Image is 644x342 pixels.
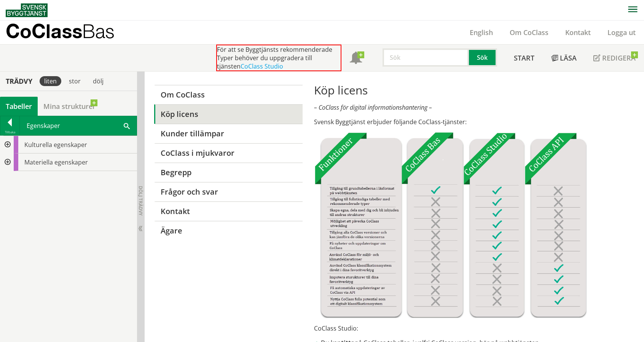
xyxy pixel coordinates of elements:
[6,21,131,44] a: CoClassBas
[154,124,302,143] a: Kunder tillämpar
[514,53,534,62] span: Start
[88,76,108,86] div: dölj
[461,28,501,37] a: English
[154,163,302,182] a: Begrepp
[154,221,302,240] a: Ägare
[314,103,432,112] em: – CoClass för digital informationshantering –
[154,201,302,221] a: Kontakt
[64,76,85,86] div: stor
[560,53,577,62] span: Läsa
[40,76,61,86] div: liten
[469,48,497,67] button: Sök
[0,129,19,135] div: Tillbaka
[543,45,585,71] a: Läsa
[20,116,137,135] div: Egenskaper
[154,104,302,124] a: Köp licens
[585,45,644,71] a: Redigera
[314,118,622,126] p: Svensk Byggtjänst erbjuder följande CoClass-tjänster:
[216,45,341,71] div: För att se Byggtjänsts rekommenderade Typer behöver du uppgradera till tjänsten
[383,48,469,67] input: Sök
[24,158,88,166] span: Materiella egenskaper
[599,28,644,37] a: Logga ut
[6,27,115,35] p: CoClass
[2,77,37,85] div: Trädvy
[24,141,87,149] span: Kulturella egenskaper
[38,97,101,116] a: Mina strukturer
[505,45,543,71] a: Start
[241,62,283,70] a: CoClass Studio
[6,3,48,17] img: Svensk Byggtjänst
[154,143,302,163] a: CoClass i mjukvaror
[314,83,622,97] h1: Köp licens
[350,53,362,65] span: Notifikationer
[82,20,115,42] span: Bas
[314,132,587,318] img: Tjnster-Tabell_CoClassBas-Studio-API2022-12-22.jpg
[154,85,302,104] a: Om CoClass
[314,324,622,332] p: CoClass Studio:
[501,28,557,37] a: Om CoClass
[137,186,144,216] span: Dölj trädvy
[602,53,636,62] span: Redigera
[557,28,599,37] a: Kontakt
[124,121,130,129] span: Sök i tabellen
[154,182,302,201] a: Frågor och svar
